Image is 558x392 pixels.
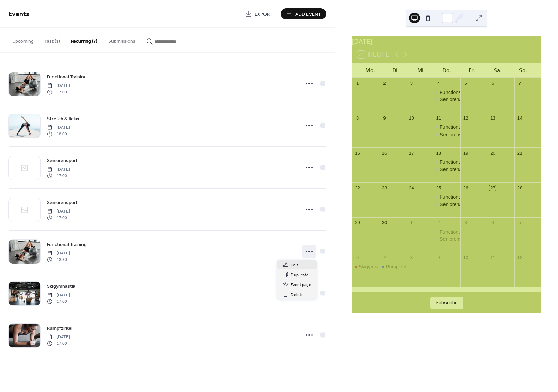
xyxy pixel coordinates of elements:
div: Functional Training [440,159,481,166]
div: Seniorensport [433,131,460,138]
div: 6 [489,80,496,86]
span: Seniorensport [47,157,78,164]
span: 17:00 [47,89,70,95]
span: [DATE] [47,83,70,89]
div: 24 [408,185,414,191]
a: Export [240,8,278,19]
div: Seniorensport [440,236,470,242]
div: 11 [489,254,496,261]
a: Seniorensport [47,157,78,164]
a: Rumpfzirkel [47,324,72,332]
button: Submissions [103,28,141,52]
span: [DATE] [47,334,70,340]
div: Functional Training [440,89,481,96]
span: [DATE] [47,292,70,298]
div: Seniorensport [433,236,460,242]
div: 25 [436,185,442,191]
div: Seniorensport [433,166,460,173]
div: 4 [489,220,496,226]
div: Skigymnastik [352,263,379,270]
div: Functional Training [433,193,460,200]
span: Edit [291,262,298,269]
div: Seniorensport [440,201,470,208]
div: So. [510,63,536,78]
div: 9 [436,254,442,261]
div: Functional Training [440,124,481,130]
div: Sa. [485,63,510,78]
div: 3 [408,80,414,86]
div: 11 [436,115,442,121]
div: 16 [381,150,388,156]
div: 13 [489,115,496,121]
span: 17:00 [47,340,70,346]
span: Functional Training [47,74,87,81]
span: 17:00 [47,215,70,221]
a: Stretch & Relax [47,115,79,123]
span: 17:00 [47,173,70,179]
div: 9 [381,115,388,121]
span: [DATE] [47,250,70,256]
a: Seniorensport [47,199,78,206]
div: 17 [408,150,414,156]
div: 12 [463,115,469,121]
div: 30 [381,220,388,226]
span: 18:30 [47,256,70,263]
div: 18 [436,150,442,156]
div: 6 [354,254,360,261]
button: Add Event [281,8,326,19]
span: 17:00 [47,298,70,304]
span: Export [255,11,273,18]
div: 14 [517,115,523,121]
div: 8 [354,115,360,121]
span: [DATE] [47,208,70,215]
div: Functional Training [433,89,460,96]
div: 5 [517,220,523,226]
div: Rumpfzirkel [386,263,411,270]
span: Events [9,7,29,21]
a: Functional Training [47,240,87,248]
span: Delete [291,291,304,298]
div: 22 [354,185,360,191]
div: Functional Training [440,193,481,200]
div: 21 [517,150,523,156]
div: Seniorensport [440,96,470,103]
div: [DATE] [352,36,541,46]
div: 4 [436,80,442,86]
div: 15 [354,150,360,156]
div: Rumpfzirkel [379,263,406,270]
div: 12 [517,254,523,261]
div: Di. [383,63,408,78]
button: Subscribe [430,297,463,310]
span: Stretch & Relax [47,115,79,123]
div: 20 [489,150,496,156]
div: 26 [463,185,469,191]
div: Do. [434,63,459,78]
div: 3 [463,220,469,226]
div: Seniorensport [440,131,470,138]
span: Skigymnastik [47,283,75,290]
span: Seniorensport [47,199,78,206]
button: Recurring (7) [65,28,103,52]
span: Add Event [295,11,321,18]
div: 29 [354,220,360,226]
span: [DATE] [47,125,70,131]
div: 19 [463,150,469,156]
div: Functional Training [433,159,460,166]
span: Functional Training [47,241,87,248]
span: Duplicate [291,271,309,279]
div: 2 [436,220,442,226]
span: Rumpfzirkel [47,325,72,332]
div: Functional Training [433,229,460,235]
a: Functional Training [47,73,87,81]
div: Seniorensport [433,201,460,208]
div: Fr. [459,63,485,78]
div: Functional Training [433,124,460,130]
div: 8 [408,254,414,261]
div: Mi. [408,63,434,78]
div: 10 [463,254,469,261]
div: 1 [354,80,360,86]
div: 2 [381,80,388,86]
span: [DATE] [47,167,70,173]
div: 7 [517,80,523,86]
